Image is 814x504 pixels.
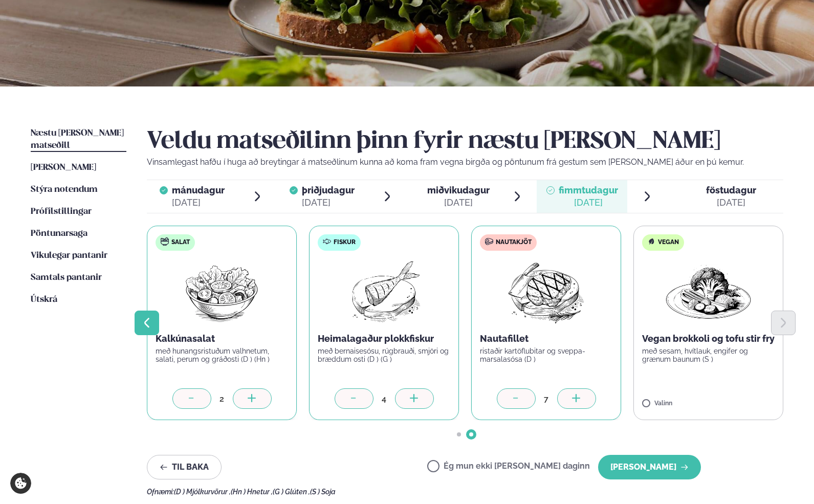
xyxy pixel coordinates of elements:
img: Salad.png [177,259,267,324]
button: Previous slide [135,311,159,335]
p: Vegan brokkoli og tofu stir fry [642,333,775,345]
a: Pöntunarsaga [31,228,87,240]
a: Samtals pantanir [31,272,102,284]
span: (G ) Glúten , [273,488,310,496]
button: [PERSON_NAME] [598,455,701,479]
div: Ofnæmi: [147,488,783,496]
a: Cookie settings [10,473,31,494]
span: Go to slide 1 [457,432,461,436]
span: (S ) Soja [310,488,336,496]
div: [DATE] [706,196,756,209]
div: 4 [373,393,395,405]
div: 2 [211,393,233,405]
a: Útskrá [31,294,57,306]
a: Vikulegar pantanir [31,250,107,262]
a: Stýra notendum [31,184,98,196]
span: mánudagur [172,185,225,195]
img: Fish.png [339,259,429,324]
a: [PERSON_NAME] [31,162,96,174]
button: Til baka [147,455,222,479]
span: Stýra notendum [31,185,98,194]
img: Vegan.svg [647,237,655,246]
img: beef.svg [485,237,493,246]
div: [DATE] [172,196,225,209]
p: með sesam, hvítlauk, engifer og grænum baunum (S ) [642,347,775,363]
span: (Hn ) Hnetur , [231,488,273,496]
span: fimmtudagur [559,185,618,195]
p: Kalkúnasalat [156,333,288,345]
img: Vegan.png [664,259,754,324]
div: 7 [536,393,557,405]
img: fish.svg [323,237,331,246]
h2: Veldu matseðilinn þinn fyrir næstu [PERSON_NAME] [147,127,783,156]
span: Go to slide 2 [469,432,473,436]
span: Útskrá [31,295,57,304]
img: salad.svg [161,237,169,246]
span: Nautakjöt [496,238,532,247]
span: Salat [171,238,190,247]
span: Samtals pantanir [31,273,102,282]
p: með hunangsristuðum valhnetum, salati, perum og gráðosti (D ) (Hn ) [156,347,288,363]
span: föstudagur [706,185,756,195]
span: Fiskur [334,238,356,247]
p: Nautafillet [480,333,612,345]
span: Vikulegar pantanir [31,251,107,260]
span: Pöntunarsaga [31,229,87,238]
div: [DATE] [302,196,355,209]
a: Næstu [PERSON_NAME] matseðill [31,127,126,152]
img: Beef-Meat.png [501,259,591,324]
div: [DATE] [559,196,618,209]
span: (D ) Mjólkurvörur , [174,488,231,496]
p: Heimalagaður plokkfiskur [318,333,450,345]
span: þriðjudagur [302,185,355,195]
div: [DATE] [427,196,490,209]
button: Next slide [771,311,796,335]
p: ristaðir kartöflubitar og sveppa- marsalasósa (D ) [480,347,612,363]
span: Prófílstillingar [31,207,92,216]
span: Vegan [658,238,679,247]
a: Prófílstillingar [31,206,92,218]
span: [PERSON_NAME] [31,163,96,172]
p: með bernaisesósu, rúgbrauði, smjöri og bræddum osti (D ) (G ) [318,347,450,363]
span: miðvikudagur [427,185,490,195]
span: Næstu [PERSON_NAME] matseðill [31,129,124,150]
p: Vinsamlegast hafðu í huga að breytingar á matseðlinum kunna að koma fram vegna birgða og pöntunum... [147,156,783,168]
